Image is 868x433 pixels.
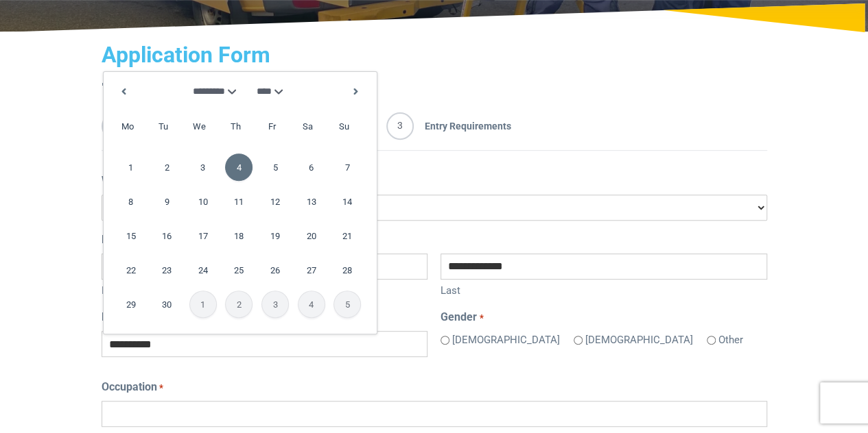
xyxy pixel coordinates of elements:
[257,84,287,99] select: Select year
[261,256,289,284] a: 26
[117,290,145,318] a: 29
[261,222,289,249] a: 19
[189,153,217,181] a: 3
[333,222,361,249] a: 21
[102,173,281,189] label: Which course are you applying for?
[225,188,253,215] a: 11
[153,256,180,284] a: 23
[333,188,361,215] a: 14
[441,309,766,325] legend: Gender
[333,153,361,181] a: 7
[225,256,253,284] a: 25
[718,332,743,348] label: Other
[117,222,145,249] a: 15
[225,222,253,249] a: 18
[585,332,693,348] label: [DEMOGRAPHIC_DATA]
[150,112,177,140] span: Tuesday
[298,153,325,181] a: 6
[153,188,180,215] a: 9
[102,42,767,68] h2: Application Form
[102,79,767,96] p: " " indicates required fields
[441,280,766,299] label: Last
[298,290,325,318] span: 4
[189,222,217,249] a: 17
[298,256,325,284] a: 27
[114,112,141,140] span: Monday
[452,332,560,348] label: [DEMOGRAPHIC_DATA]
[333,256,361,284] a: 28
[261,153,289,181] a: 5
[222,112,249,140] span: Thursday
[261,188,289,215] a: 12
[117,256,145,284] a: 22
[225,153,253,181] a: 4
[153,290,180,318] a: 30
[102,232,767,248] legend: Name
[333,290,361,318] span: 5
[298,188,325,215] a: 13
[186,112,213,140] span: Wednesday
[330,112,357,140] span: Sunday
[102,379,163,395] label: Occupation
[193,84,240,99] select: Select month
[298,222,325,249] a: 20
[114,82,134,102] a: Previous
[258,112,285,140] span: Friday
[102,309,169,325] label: Date of Birth
[294,112,322,140] span: Saturday
[153,222,180,249] a: 16
[189,188,217,215] a: 10
[117,153,145,181] a: 1
[386,112,414,140] span: 3
[102,280,427,299] label: First
[153,153,180,181] a: 2
[346,82,366,102] a: Next
[102,112,129,140] span: 1
[117,188,145,215] a: 8
[261,290,289,318] span: 3
[225,290,253,318] span: 2
[189,256,217,284] a: 24
[189,290,217,318] span: 1
[414,112,511,140] span: Entry Requirements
